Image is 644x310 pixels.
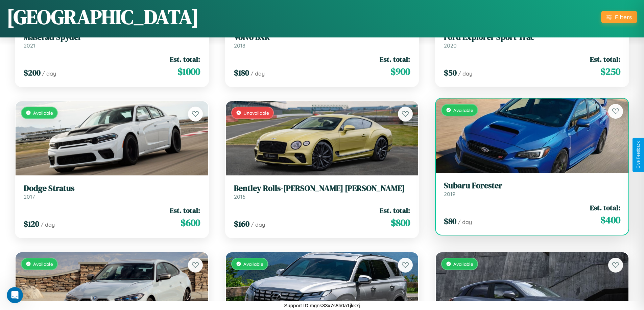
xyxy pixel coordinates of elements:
[41,221,55,228] span: / day
[24,184,200,200] a: Dodge Stratus2017
[42,70,56,77] span: / day
[444,181,620,191] h3: Subaru Forester
[251,221,265,228] span: / day
[24,32,200,49] a: Maserati Spyder2021
[177,65,200,78] span: $ 1000
[243,110,269,116] span: Unavailable
[380,205,410,215] span: Est. total:
[181,216,200,229] span: $ 600
[234,32,410,42] h3: Volvo BXR
[600,213,620,227] span: $ 400
[234,42,245,49] span: 2018
[615,13,632,21] div: Filters
[590,203,620,213] span: Est. total:
[636,141,641,169] div: Give Feedback
[590,54,620,64] span: Est. total:
[24,184,200,193] h3: Dodge Stratus
[33,261,53,267] span: Available
[444,32,620,42] h3: Ford Explorer Sport Trac
[453,261,473,267] span: Available
[391,216,410,229] span: $ 800
[390,65,410,78] span: $ 900
[444,181,620,197] a: Subaru Forester2019
[444,191,455,197] span: 2019
[234,32,410,49] a: Volvo BXR2018
[444,216,456,227] span: $ 80
[380,54,410,64] span: Est. total:
[7,287,23,303] iframe: Intercom live chat
[458,219,472,225] span: / day
[33,110,53,116] span: Available
[444,42,457,49] span: 2020
[234,218,249,229] span: $ 160
[7,3,199,31] h1: [GEOGRAPHIC_DATA]
[170,205,200,215] span: Est. total:
[24,193,35,200] span: 2017
[234,193,245,200] span: 2016
[24,218,39,229] span: $ 120
[24,67,41,78] span: $ 200
[453,107,473,113] span: Available
[444,67,457,78] span: $ 50
[234,184,410,193] h3: Bentley Rolls-[PERSON_NAME] [PERSON_NAME]
[234,184,410,200] a: Bentley Rolls-[PERSON_NAME] [PERSON_NAME]2016
[243,261,263,267] span: Available
[458,70,472,77] span: / day
[170,54,200,64] span: Est. total:
[444,32,620,49] a: Ford Explorer Sport Trac2020
[234,67,249,78] span: $ 180
[284,301,360,310] p: Support ID: mgns33x7s8h0a1jkk7j
[24,42,35,49] span: 2021
[601,11,637,23] button: Filters
[600,65,620,78] span: $ 250
[24,32,200,42] h3: Maserati Spyder
[251,70,265,77] span: / day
